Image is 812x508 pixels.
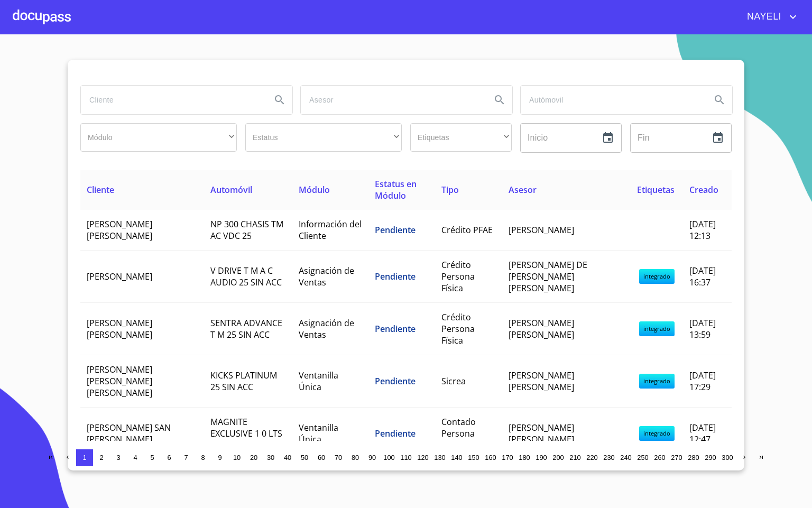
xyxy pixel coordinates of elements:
span: 250 [637,454,648,461]
span: [PERSON_NAME] [PERSON_NAME] [509,317,574,340]
span: [PERSON_NAME] [PERSON_NAME] [PERSON_NAME] [87,364,152,399]
span: Crédito PFAE [441,224,493,236]
button: 150 [465,449,482,466]
span: Pendiente [375,224,416,236]
span: 2 [99,454,103,461]
span: 280 [688,454,699,461]
button: 50 [296,449,313,466]
button: 10 [228,449,245,466]
span: 190 [536,454,547,461]
span: 9 [218,454,222,461]
span: Cliente [87,184,114,196]
span: 300 [722,454,733,461]
span: 180 [519,454,530,461]
button: 40 [279,449,296,466]
span: Módulo [299,184,330,196]
span: integrado [639,374,675,389]
span: 120 [417,454,428,461]
span: 40 [284,454,291,461]
span: 150 [468,454,479,461]
span: Tipo [441,184,459,196]
span: 210 [569,454,580,461]
span: [PERSON_NAME] SAN [PERSON_NAME] [87,422,171,445]
input: search [521,86,703,114]
button: Search [707,87,732,113]
span: Crédito Persona Física [441,311,475,346]
button: 60 [313,449,330,466]
button: 80 [347,449,364,466]
span: integrado [639,321,675,336]
button: 200 [550,449,567,466]
button: 140 [448,449,465,466]
div: ​ [80,123,237,152]
button: 250 [634,449,651,466]
span: Pendiente [375,323,416,335]
button: 20 [245,449,262,466]
button: 160 [482,449,499,466]
span: [PERSON_NAME] [PERSON_NAME] [87,317,152,340]
span: Pendiente [375,428,416,439]
button: 9 [211,449,228,466]
span: Asesor [509,184,537,196]
span: [DATE] 12:47 [689,422,716,445]
span: SENTRA ADVANCE T M 25 SIN ACC [210,317,282,340]
button: 210 [567,449,584,466]
span: Etiquetas [637,184,675,196]
button: 240 [617,449,634,466]
button: 30 [262,449,279,466]
span: Estatus en Módulo [375,178,417,201]
button: 220 [584,449,601,466]
span: 160 [485,454,496,461]
button: Search [487,87,512,113]
button: 4 [127,449,144,466]
span: Creado [689,184,718,196]
span: Asignación de Ventas [299,265,354,288]
span: [DATE] 13:59 [689,317,716,340]
span: [PERSON_NAME] [87,271,152,282]
span: 260 [654,454,665,461]
button: 300 [719,449,736,466]
span: 140 [451,454,462,461]
button: 90 [364,449,381,466]
button: 2 [93,449,110,466]
span: 50 [301,454,308,461]
span: 240 [620,454,631,461]
span: KICKS PLATINUM 25 SIN ACC [210,370,277,393]
button: 190 [533,449,550,466]
span: Asignación de Ventas [299,317,354,340]
span: [DATE] 17:29 [689,370,716,393]
button: 290 [702,449,719,466]
span: 4 [133,454,137,461]
input: search [81,86,263,114]
span: V DRIVE T M A C AUDIO 25 SIN ACC [210,265,282,288]
button: 230 [601,449,617,466]
button: 100 [381,449,398,466]
button: 180 [516,449,533,466]
span: 90 [368,454,376,461]
button: 270 [668,449,685,466]
span: Contado Persona Física [441,416,476,451]
div: ​ [245,123,402,152]
span: Pendiente [375,375,416,387]
button: 280 [685,449,702,466]
span: Información del Cliente [299,218,362,242]
button: 6 [161,449,178,466]
span: 170 [502,454,513,461]
span: Sicrea [441,375,466,387]
span: 20 [250,454,257,461]
button: Search [267,87,292,113]
span: 130 [434,454,445,461]
button: 120 [414,449,431,466]
span: 230 [603,454,614,461]
span: [DATE] 16:37 [689,265,716,288]
span: [PERSON_NAME] [PERSON_NAME] [87,218,152,242]
button: 1 [76,449,93,466]
span: 30 [267,454,274,461]
span: 60 [318,454,325,461]
span: 6 [167,454,171,461]
span: 1 [82,454,86,461]
span: Automóvil [210,184,252,196]
span: Crédito Persona Física [441,259,475,294]
span: MAGNITE EXCLUSIVE 1 0 LTS MT 25 [210,416,282,451]
span: 5 [150,454,154,461]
